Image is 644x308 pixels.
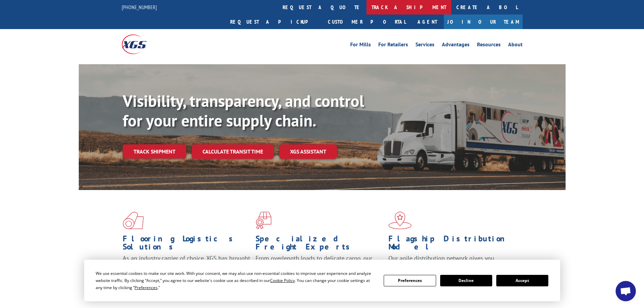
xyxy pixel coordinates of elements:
[388,235,516,254] h1: Flagship Distribution Model
[384,275,436,286] button: Preferences
[477,42,501,49] a: Resources
[350,42,371,49] a: For Mills
[616,281,636,301] div: Open chat
[123,212,144,229] img: xgs-icon-total-supply-chain-intelligence-red
[123,235,251,254] h1: Flooring Logistics Solutions
[388,212,412,229] img: xgs-icon-flagship-distribution-model-red
[440,275,492,286] button: Decline
[279,144,337,159] a: XGS ASSISTANT
[135,285,158,290] span: Preferences
[415,42,434,49] a: Services
[192,144,274,159] a: Calculate transit time
[123,90,364,131] b: Visibility, transparency, and control for your entire supply chain.
[256,235,383,254] h1: Specialized Freight Experts
[323,15,411,29] a: Customer Portal
[123,144,186,159] a: Track shipment
[256,212,271,229] img: xgs-icon-focused-on-flooring-red
[388,254,513,270] span: Our agile distribution network gives you nationwide inventory management on demand.
[270,278,295,283] span: Cookie Policy
[123,254,250,278] span: As an industry carrier of choice, XGS has brought innovation and dedication to flooring logistics...
[411,15,444,29] a: Agent
[496,275,548,286] button: Accept
[256,254,383,284] p: From overlength loads to delicate cargo, our experienced staff knows the best way to move your fr...
[442,42,470,49] a: Advantages
[84,260,560,301] div: Cookie Consent Prompt
[378,42,408,49] a: For Retailers
[225,15,323,29] a: Request a pickup
[96,270,376,291] div: We use essential cookies to make our site work. With your consent, we may also use non-essential ...
[122,4,157,10] a: [PHONE_NUMBER]
[508,42,523,49] a: About
[444,15,523,29] a: Join Our Team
